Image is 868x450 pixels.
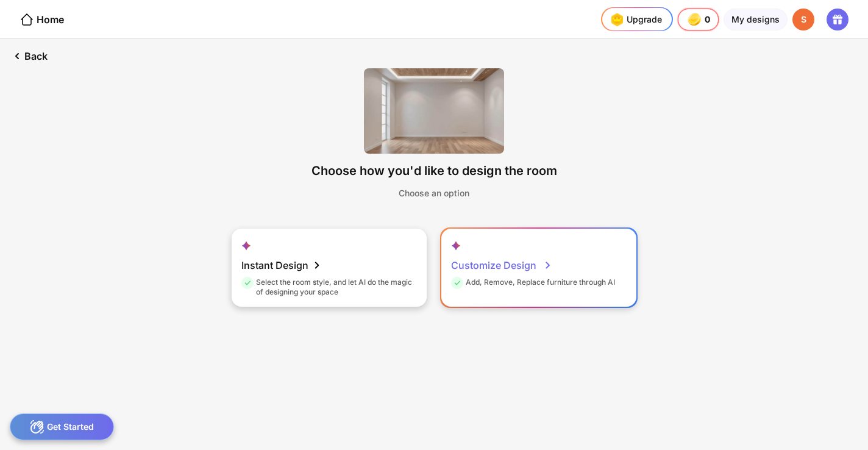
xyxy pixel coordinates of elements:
span: 0 [705,15,711,24]
div: Customize Design [451,253,552,277]
div: Choose an option [399,188,469,198]
div: My designs [724,9,788,30]
div: Upgrade [607,10,662,29]
div: Select the room style, and let AI do the magic of designing your space [241,277,414,297]
div: Get Started [10,413,114,440]
div: Home [20,12,64,27]
img: 9k= [364,68,504,154]
div: Instant Design [241,253,324,277]
div: Choose how you'd like to design the room [311,163,557,178]
img: upgrade-nav-btn-icon.gif [607,10,627,29]
div: Add, Remove, Replace furniture through AI [451,277,615,291]
div: S [792,9,814,30]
